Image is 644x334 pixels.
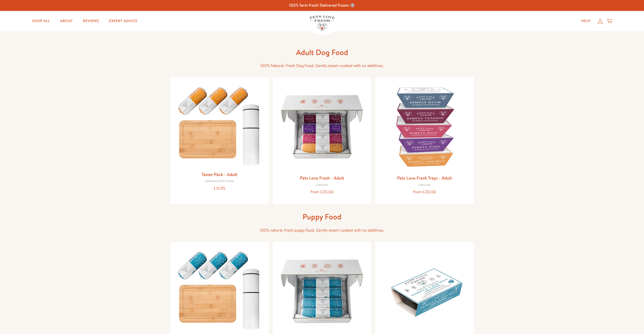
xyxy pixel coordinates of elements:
h1: Adult Dog Food [241,47,403,57]
div: from £20.00 [379,189,470,196]
span: 100% natural, fresh puppy food. Gently steam cooked with no additives. [260,227,384,233]
span: 100% Natural, Fresh Dog Food. Gently steam cooked with no additives. [260,63,384,68]
div: £12.95 [174,185,265,192]
div: from £20.00 [277,189,367,196]
div: Introductory Offer [174,180,265,183]
a: Taster Pack - Adult [201,171,237,178]
a: Reviews [79,16,103,26]
h1: Puppy Food [241,212,403,222]
img: Pets Love Fresh Trays - Adult [379,81,470,172]
a: Pets Love Fresh - Adult [300,175,344,181]
div: 4 Recipes [277,184,367,187]
a: Pets Love Fresh Trays - Adult [397,175,452,181]
img: Taster Pack - Adult [174,81,265,168]
a: Shop All [28,16,54,26]
img: Taster Pack - Puppy [174,246,265,333]
img: Pets Love Fresh - Adult [277,81,367,172]
div: 4 Recipes [379,184,470,187]
a: Expert Advice [105,16,141,26]
a: About [56,16,77,26]
a: Help [577,16,595,26]
img: Pets Love Fresh [309,15,335,31]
